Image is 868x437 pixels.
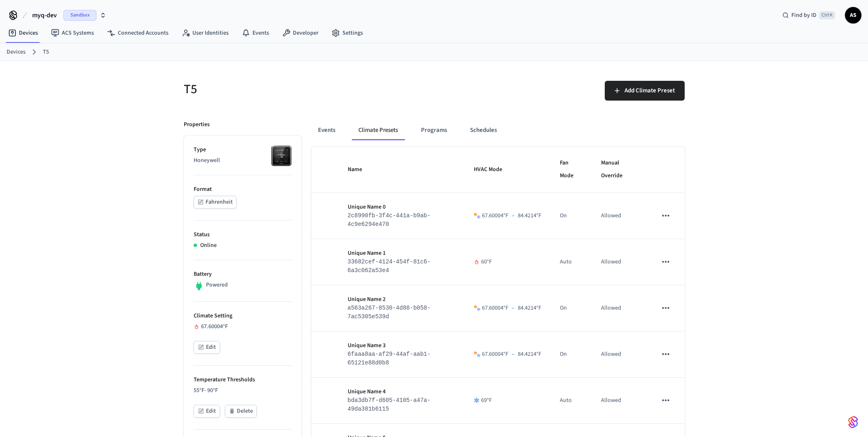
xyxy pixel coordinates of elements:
button: Events [311,120,342,140]
td: Allowed [591,331,648,378]
span: – [512,304,515,312]
p: Battery [194,270,292,279]
code: 33682cef-4124-454f-81c6-6a3c062a53e4 [348,258,431,274]
td: Auto [550,239,591,285]
div: 67.60004 °F 84.4214 °F [482,211,541,220]
button: Schedules [463,120,503,140]
div: 67.60004 °F [194,322,292,331]
a: Connected Accounts [101,26,175,40]
p: Unique Name 1 [348,249,454,258]
td: Allowed [591,193,648,239]
p: 55 °F - 90 °F [194,386,292,395]
th: Fan Mode [550,147,591,193]
h5: T5 [184,81,429,98]
code: a563a267-8530-4d88-b058-7ac5305e539d [348,305,431,320]
span: – [512,211,515,220]
td: On [550,331,591,378]
a: Devices [7,48,26,56]
a: Settings [325,26,370,40]
button: Edit [194,341,220,354]
p: Climate Setting [194,312,292,320]
img: SeamLogoGradient.69752ec5.svg [848,416,858,429]
button: AS [845,7,861,23]
a: User Identities [175,26,235,40]
p: Temperature Thresholds [194,376,292,384]
th: Name [338,147,464,193]
a: Devices [2,26,44,40]
p: Format [194,185,292,194]
a: Developer [276,26,325,40]
span: AS [846,8,861,23]
p: Powered [206,281,228,289]
td: On [550,193,591,239]
th: Manual Override [591,147,648,193]
img: Heat Cool [474,351,480,357]
button: Add Climate Preset [605,81,685,101]
td: Allowed [591,378,648,424]
code: 6faaa8aa-af29-44af-aab1-65121e88d0b8 [348,351,431,366]
p: Status [194,230,292,239]
th: HVAC Mode [464,147,550,193]
a: ACS Systems [44,26,101,40]
img: honeywell_t5t6 [271,146,292,166]
p: Honeywell [194,156,292,165]
button: Climate Presets [352,120,405,140]
div: 60 °F [474,258,540,266]
p: Unique Name 0 [348,203,454,211]
div: Find by IDCtrl K [776,8,842,23]
p: Unique Name 4 [348,388,454,396]
button: Programs [414,120,454,140]
button: Delete [225,405,257,418]
span: Find by ID [791,11,817,19]
p: Unique Name 2 [348,295,454,304]
p: Type [194,146,292,154]
button: Edit [194,405,220,418]
img: Heat Cool [474,305,480,311]
td: Allowed [591,239,648,285]
button: Fahrenheit [194,196,236,209]
div: 67.60004 °F 84.4214 °F [482,304,541,312]
img: Heat Cool [474,212,480,219]
td: On [550,285,591,331]
code: bda3db7f-d605-4105-a47a-49da381b6115 [348,397,431,412]
span: Add Climate Preset [625,85,675,96]
div: 67.60004 °F 84.4214 °F [482,350,541,359]
p: Online [200,241,217,250]
a: T5 [43,48,49,56]
p: Unique Name 3 [348,341,454,350]
p: Properties [184,120,210,129]
span: Sandbox [63,10,96,21]
td: Allowed [591,285,648,331]
a: Events [235,26,276,40]
span: Ctrl K [819,11,835,19]
div: 69 °F [474,396,540,405]
span: – [512,350,515,359]
code: 2c8990fb-3f4c-441a-b9ab-4c9e6294e470 [348,212,431,228]
span: myq-dev [32,10,57,20]
td: Auto [550,378,591,424]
